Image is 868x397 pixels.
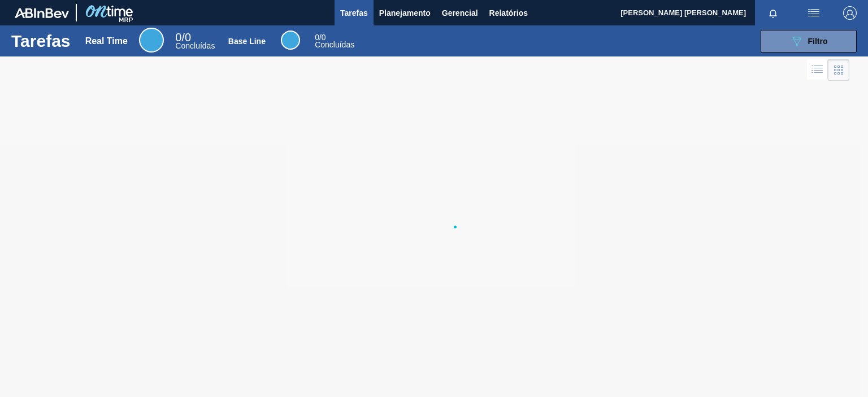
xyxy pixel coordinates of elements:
[843,6,857,20] img: Logout
[489,6,528,20] span: Relatórios
[315,33,319,42] span: 0
[315,33,325,42] span: / 0
[175,31,181,43] span: 0
[340,6,368,20] span: Tarefas
[11,34,71,47] h1: Tarefas
[175,41,215,50] span: Concluídas
[807,6,821,20] img: userActions
[315,34,354,49] div: Base Line
[175,31,191,43] span: / 0
[755,5,791,21] button: Notificações
[228,37,266,46] div: Base Line
[15,8,69,18] img: TNhmsLtSVTkK8tSr43FrP2fwEKptu5GPRR3wAAAABJRU5ErkJggg==
[85,36,128,46] div: Real Time
[175,33,215,50] div: Real Time
[139,28,164,53] div: Real Time
[379,6,431,20] span: Planejamento
[281,30,300,50] div: Base Line
[442,6,478,20] span: Gerencial
[315,40,354,49] span: Concluídas
[808,37,828,46] span: Filtro
[761,30,857,53] button: Filtro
